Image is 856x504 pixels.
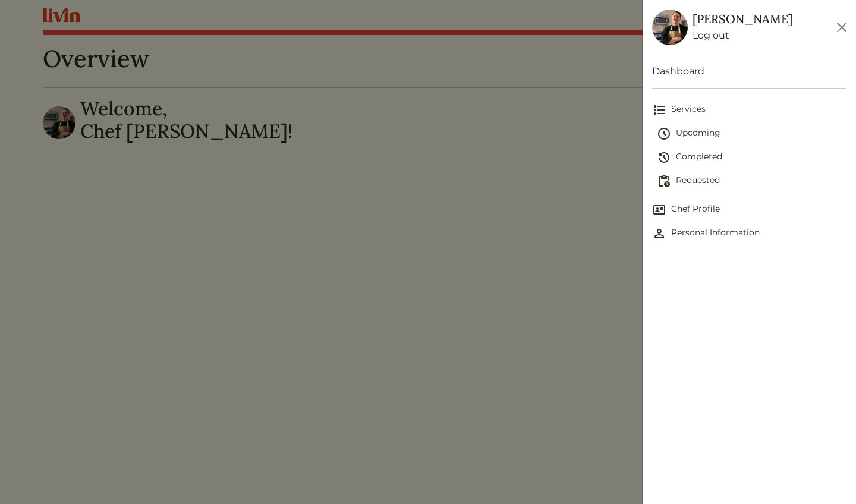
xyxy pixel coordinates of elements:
img: Personal Information [652,226,666,241]
a: Personal InformationPersonal Information [652,222,846,245]
img: format_list_bulleted-ebc7f0161ee23162107b508e562e81cd567eeab2455044221954b09d19068e74.svg [652,103,666,117]
img: pending_actions-fd19ce2ea80609cc4d7bbea353f93e2f363e46d0f816104e4e0650fdd7f915cf.svg [657,174,671,188]
a: Log out [693,29,792,43]
a: Requested [657,169,846,193]
a: Chef ProfileChef Profile [652,198,846,222]
span: Chef Profile [652,203,846,217]
img: b82e18814da394a1228ace34d55e0742 [652,10,688,45]
a: Upcoming [657,122,846,146]
span: Personal Information [652,226,846,241]
button: Close [832,18,851,37]
a: Services [652,98,846,122]
img: history-2b446bceb7e0f53b931186bf4c1776ac458fe31ad3b688388ec82af02103cd45.svg [657,150,671,165]
a: Dashboard [652,64,846,78]
span: Requested [657,174,846,188]
h5: [PERSON_NAME] [693,12,792,26]
img: Chef Profile [652,203,666,217]
img: schedule-fa401ccd6b27cf58db24c3bb5584b27dcd8bd24ae666a918e1c6b4ae8c451a22.svg [657,127,671,141]
span: Services [652,103,846,117]
span: Completed [657,150,846,165]
span: Upcoming [657,127,846,141]
a: Completed [657,146,846,169]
